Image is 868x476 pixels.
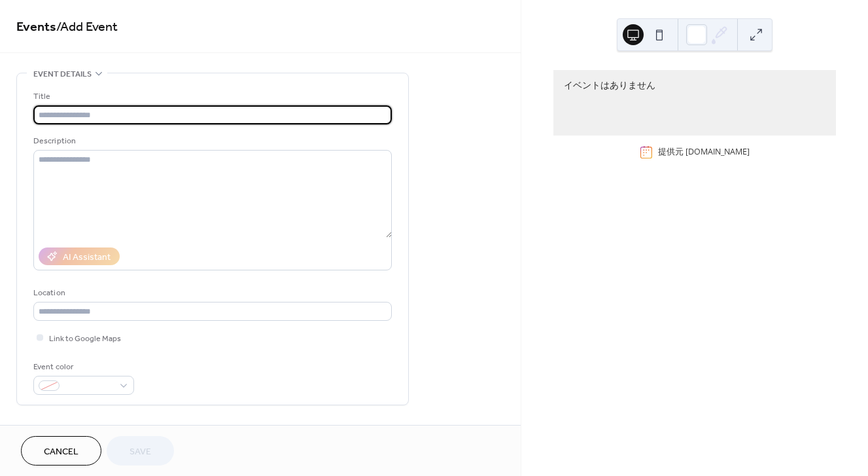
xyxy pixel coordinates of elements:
span: Date and time [33,421,92,435]
div: Event color [33,360,131,374]
span: Event details [33,67,92,81]
div: Title [33,90,389,103]
div: Description [33,134,389,148]
a: Events [16,14,56,40]
span: Link to Google Maps [49,332,121,346]
a: [DOMAIN_NAME] [686,146,750,157]
span: / Add Event [56,14,118,40]
span: Cancel [44,445,78,459]
div: 提供元 [658,146,750,158]
div: イベントはありません [564,78,825,92]
button: Cancel [21,436,101,466]
div: Location [33,286,389,300]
